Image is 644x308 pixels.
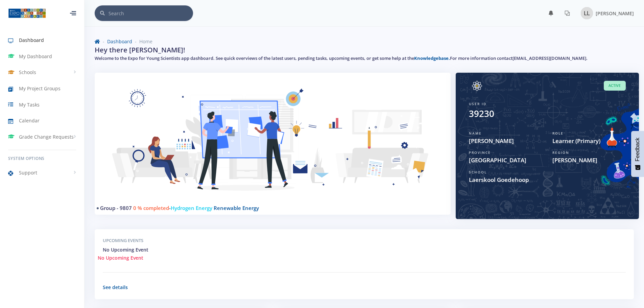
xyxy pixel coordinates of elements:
[100,204,440,212] h4: -
[581,7,593,19] img: Image placeholder
[95,45,185,55] h2: Hey there [PERSON_NAME]!
[103,81,443,210] img: Learner
[552,156,626,165] span: [PERSON_NAME]
[95,55,634,62] h5: Welcome to the Expo for Young Scientists app dashboard. See quick overviews of the latest users, ...
[19,85,61,92] span: My Project Groups
[552,137,626,145] span: Learner (Primary)
[469,156,542,165] span: [GEOGRAPHIC_DATA]
[214,205,259,211] span: Renewable Energy
[19,69,36,76] span: Schools
[107,38,132,45] a: Dashboard
[469,101,486,106] span: User ID
[103,284,128,290] a: See details
[469,81,485,91] img: Image placeholder
[8,156,76,162] h6: System Options
[604,81,626,91] span: Active
[469,175,626,184] span: Laerskool Goedehoop
[98,254,143,261] span: No Upcoming Event
[414,55,450,61] a: Knowledgebase.
[631,131,644,177] button: Feedback - Show survey
[8,8,46,19] img: ...
[133,205,169,211] span: 0 % completed
[575,6,634,21] a: Image placeholder [PERSON_NAME]
[469,170,487,174] span: School
[469,131,482,136] span: Name
[103,246,148,253] span: No Upcoming Event
[19,37,44,44] span: Dashboard
[19,133,74,140] span: Grade Change Requests
[171,205,212,211] span: Hydrogen Energy
[19,169,37,176] span: Support
[19,117,40,124] span: Calendar
[19,101,40,108] span: My Tasks
[132,38,152,45] li: Home
[469,137,542,145] span: [PERSON_NAME]
[596,10,634,17] span: [PERSON_NAME]
[552,150,569,155] span: Region
[552,131,564,136] span: Role
[635,138,641,161] span: Feedback
[95,38,634,45] nav: breadcrumb
[100,205,132,211] a: Group - 9807
[512,55,586,61] a: [EMAIL_ADDRESS][DOMAIN_NAME]
[19,53,52,60] span: My Dashboard
[469,150,491,155] span: Province
[109,5,193,21] input: Search
[469,107,494,120] div: 39230
[103,237,626,244] h5: Upcoming Events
